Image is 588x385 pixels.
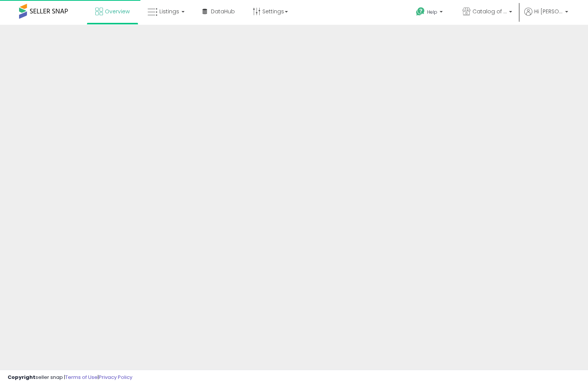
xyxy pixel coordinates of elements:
[534,8,563,15] span: Hi [PERSON_NAME]
[524,8,568,25] a: Hi [PERSON_NAME]
[416,7,425,16] i: Get Help
[159,8,179,15] span: Listings
[105,8,130,15] span: Overview
[410,1,450,25] a: Help
[211,8,235,15] span: DataHub
[472,8,507,15] span: Catalog of Awesome
[427,9,437,15] span: Help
